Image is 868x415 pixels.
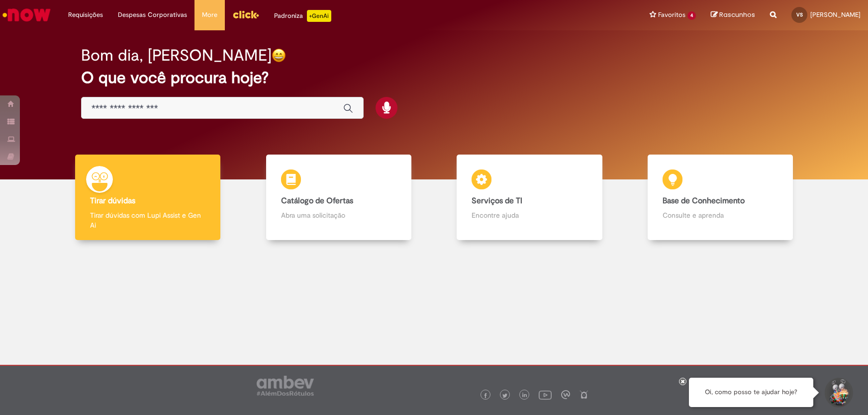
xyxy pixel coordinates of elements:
img: logo_footer_youtube.png [539,388,552,401]
span: More [202,10,217,20]
img: logo_footer_facebook.png [483,393,488,398]
button: Iniciar Conversa de Suporte [823,378,853,408]
div: Oi, como posso te ajudar hoje? [689,378,813,407]
span: 4 [687,11,696,20]
p: +GenAi [307,10,331,22]
a: Catálogo de Ofertas Abra uma solicitação [243,155,434,241]
img: logo_footer_workplace.png [561,390,570,399]
h2: Bom dia, [PERSON_NAME] [81,47,272,64]
a: Tirar dúvidas Tirar dúvidas com Lupi Assist e Gen Ai [52,155,243,241]
a: Rascunhos [711,10,755,20]
div: Padroniza [274,10,331,22]
b: Serviços de TI [472,196,522,206]
span: Requisições [68,10,103,20]
p: Tirar dúvidas com Lupi Assist e Gen Ai [90,210,205,230]
b: Catálogo de Ofertas [281,196,353,206]
img: logo_footer_ambev_rotulo_gray.png [257,376,314,396]
a: Base de Conhecimento Consulte e aprenda [625,155,816,241]
img: logo_footer_naosei.png [579,390,588,399]
b: Base de Conhecimento [663,196,745,206]
b: Tirar dúvidas [90,196,135,206]
span: [PERSON_NAME] [810,10,861,19]
span: Despesas Corporativas [118,10,187,20]
a: Serviços de TI Encontre ajuda [434,155,625,241]
img: logo_footer_linkedin.png [522,393,527,399]
img: click_logo_yellow_360x200.png [232,7,259,22]
p: Abra uma solicitação [281,210,396,220]
img: ServiceNow [1,5,52,25]
p: Encontre ajuda [472,210,587,220]
h2: O que você procura hoje? [81,69,787,86]
img: logo_footer_twitter.png [502,393,507,398]
span: Favoritos [658,10,685,20]
p: Consulte e aprenda [663,210,778,220]
img: happy-face.png [272,48,286,63]
span: VS [796,11,803,18]
span: Rascunhos [719,10,755,19]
